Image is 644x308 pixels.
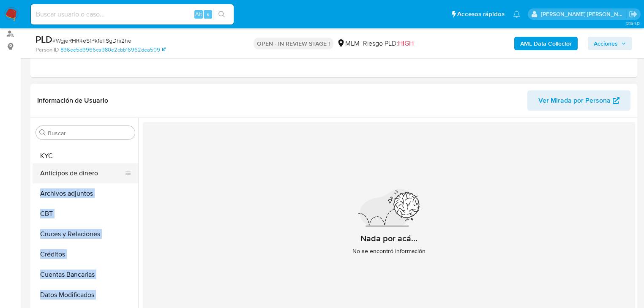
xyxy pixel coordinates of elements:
[213,8,230,20] button: search-icon
[541,10,626,18] p: michelleangelica.rodriguez@mercadolibre.com.mx
[254,38,333,49] p: OPEN - IN REVIEW STAGE I
[31,9,234,20] input: Buscar usuario o caso...
[594,37,618,50] span: Acciones
[363,39,414,48] span: Riesgo PLD:
[207,10,209,18] span: s
[514,37,578,50] button: AML Data Collector
[33,204,138,224] button: CBT
[195,10,202,18] span: Alt
[33,285,138,305] button: Datos Modificados
[35,33,52,46] b: PLD
[33,183,138,204] button: Archivos adjuntos
[457,10,505,19] span: Accesos rápidos
[39,129,46,136] button: Buscar
[538,90,611,111] span: Ver Mirada por Persona
[52,36,131,45] span: # WgjeRHR4eSfPk1eTSgDhi2he
[588,37,632,50] button: Acciones
[48,129,131,137] input: Buscar
[60,46,166,54] a: 896ee5d9966ca980e2cbb16962dea509
[337,39,360,48] div: MLM
[398,38,414,48] span: HIGH
[37,96,108,105] h1: Información de Usuario
[629,10,638,19] a: Salir
[513,11,520,18] a: Notificaciones
[35,46,59,54] b: Person ID
[626,20,640,27] span: 3.154.0
[33,244,138,264] button: Créditos
[520,37,572,50] b: AML Data Collector
[33,163,131,183] button: Anticipos de dinero
[33,224,138,244] button: Cruces y Relaciones
[33,264,138,285] button: Cuentas Bancarias
[527,90,630,111] button: Ver Mirada por Persona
